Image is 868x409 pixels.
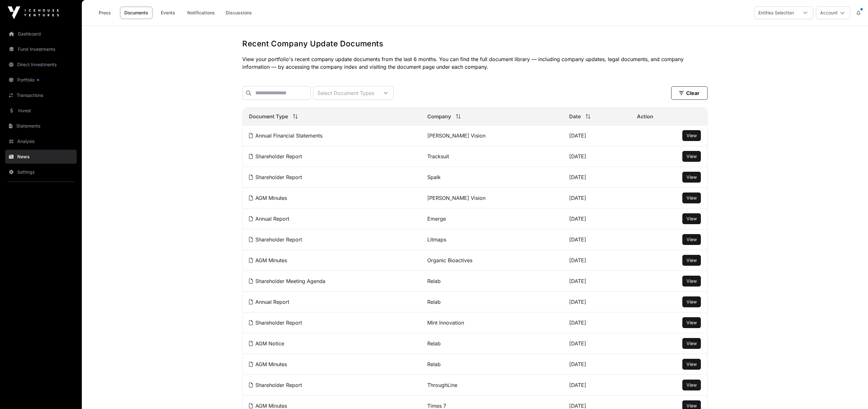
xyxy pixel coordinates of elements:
button: View [682,296,701,307]
span: View [686,403,697,408]
span: View [686,382,697,388]
a: View [686,382,697,388]
span: View [686,278,697,284]
span: View [686,257,697,263]
a: AGM Minutes [249,257,287,263]
a: Statements [5,119,77,133]
a: AGM Minutes [249,195,287,201]
a: Direct Investments [5,58,77,72]
a: View [686,299,697,305]
a: View [686,257,697,263]
button: View [682,255,701,266]
span: View [686,133,697,138]
a: [PERSON_NAME] Vision [427,132,485,139]
a: View [686,132,697,139]
a: Shareholder Report [249,174,302,180]
a: Press [92,7,118,19]
a: Shareholder Report [249,319,302,326]
a: Documents [120,7,152,19]
img: Icehouse Ventures Logo [8,6,59,19]
span: View [686,237,697,242]
td: [DATE] [563,333,631,354]
a: AGM Notice [249,340,284,347]
a: View [686,174,697,180]
a: AGM Minutes [249,361,287,367]
a: Emerge [427,216,446,222]
a: View [686,403,697,409]
a: Annual Report [249,216,289,222]
a: Organic Bioactives [427,257,472,263]
button: View [682,213,701,224]
td: [DATE] [563,292,631,312]
td: [DATE] [563,125,631,146]
td: [DATE] [563,271,631,292]
span: View [686,153,697,159]
a: Tracksuit [427,153,449,160]
a: View [686,361,697,367]
a: Settings [5,165,77,179]
button: View [682,234,701,245]
button: View [682,380,701,390]
a: ThroughLine [427,382,457,388]
a: Annual Report [249,299,289,305]
a: Notifications [183,7,219,19]
td: [DATE] [563,146,631,167]
button: View [682,193,701,203]
a: Fund Investments [5,42,77,56]
a: Mint Innovation [427,319,464,326]
button: View [682,338,701,349]
span: View [686,216,697,221]
h1: Recent Company Update Documents [242,39,708,49]
td: [DATE] [563,188,631,208]
td: [DATE] [563,229,631,250]
a: Relab [427,361,441,367]
button: View [682,276,701,287]
span: View [686,320,697,325]
a: Discussions [221,7,256,19]
a: Events [155,7,181,19]
a: Portfolio [5,73,77,87]
a: Invest [5,104,77,118]
span: View [686,299,697,304]
td: [DATE] [563,250,631,271]
span: View [686,341,697,346]
button: View [682,172,701,183]
a: View [686,195,697,201]
span: Document Type [249,113,288,120]
button: Clear [671,86,708,100]
a: Shareholder Meeting Agenda [249,278,325,284]
button: Account [816,6,850,19]
button: View [682,317,701,328]
span: View [686,174,697,180]
span: Action [637,113,653,120]
td: [DATE] [563,375,631,396]
td: [DATE] [563,354,631,375]
p: View your portfolio's recent company update documents from the last 6 months. You can find the fu... [242,55,708,71]
a: Analysis [5,134,77,148]
button: View [682,359,701,370]
td: [DATE] [563,167,631,188]
a: Relab [427,299,441,305]
a: Dashboard [5,27,77,41]
a: Shareholder Report [249,236,302,243]
div: Entities Selection [755,7,798,19]
td: [DATE] [563,312,631,333]
span: Date [569,113,581,120]
div: Select Document Types [314,86,378,99]
a: Transactions [5,88,77,102]
a: Times 7 [427,403,446,409]
span: View [686,195,697,201]
a: View [686,153,697,160]
a: Relab [427,340,441,347]
a: Annual Financial Statements [249,132,322,139]
span: View [686,361,697,367]
a: View [686,278,697,284]
a: Shareholder Report [249,153,302,160]
button: View [682,130,701,141]
a: View [686,319,697,326]
a: [PERSON_NAME] Vision [427,195,485,201]
a: Spalk [427,174,441,180]
a: Shareholder Report [249,382,302,388]
td: [DATE] [563,208,631,229]
a: View [686,236,697,243]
